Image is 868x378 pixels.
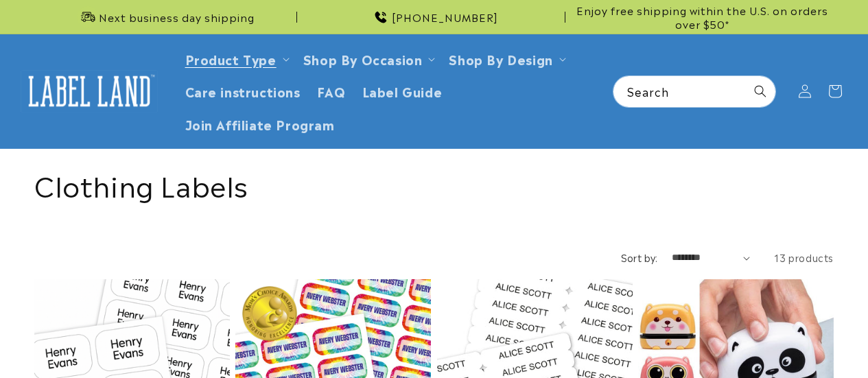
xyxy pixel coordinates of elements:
[185,49,277,68] a: Product Type
[745,76,775,106] button: Search
[99,10,255,24] span: Next business day shipping
[309,75,354,107] a: FAQ
[774,250,834,264] span: 13 products
[362,83,443,99] span: Label Guide
[441,43,571,75] summary: Shop By Design
[177,108,343,140] a: Join Affiliate Program
[303,51,423,67] span: Shop By Occasion
[16,64,163,117] a: Label Land
[317,83,346,99] span: FAQ
[34,166,834,202] h1: Clothing Labels
[571,3,834,30] span: Enjoy free shipping within the U.S. on orders over $50*
[21,70,158,113] img: Label Land
[185,116,335,132] span: Join Affiliate Program
[354,75,451,107] a: Label Guide
[295,43,441,75] summary: Shop By Occasion
[449,49,552,68] a: Shop By Design
[392,10,498,24] span: [PHONE_NUMBER]
[177,43,295,75] summary: Product Type
[185,83,301,99] span: Care instructions
[177,75,309,107] a: Care instructions
[621,250,658,264] label: Sort by:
